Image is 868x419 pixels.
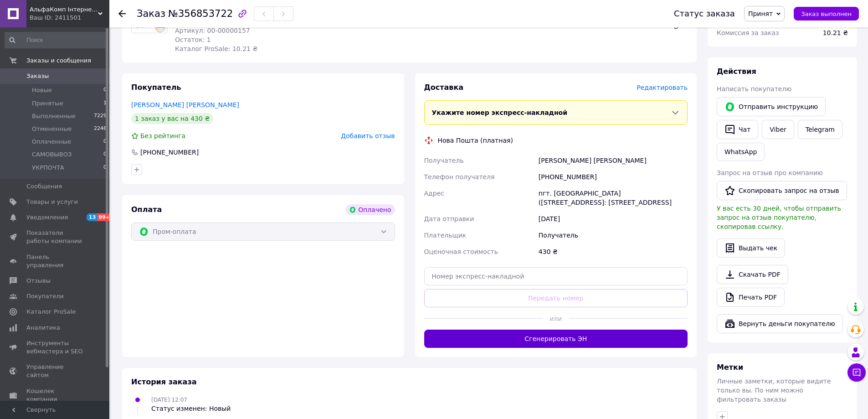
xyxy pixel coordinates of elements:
span: Заказы [26,72,49,80]
span: Артикул: 00-00000157 [175,27,250,34]
span: №356853722 [168,8,233,19]
span: Написать покупателю [717,85,791,93]
input: Номер экспресс-накладной [424,267,688,285]
a: Telegram [798,120,842,139]
span: Уведомления [26,213,68,222]
button: Чат с покупателем [847,363,866,382]
div: 1 заказ у вас на 430 ₴ [131,113,213,124]
div: Статус изменен: Новый [151,404,231,413]
button: Чат [717,120,758,139]
span: Запрос на отзыв про компанию [717,169,823,176]
span: У вас есть 30 дней, чтобы отправить запрос на отзыв покупателю, скопировав ссылку. [717,205,841,230]
input: Поиск [5,32,108,48]
div: Вернуться назад [118,9,126,18]
span: Новые [32,86,52,94]
span: Показатели работы компании [26,229,84,245]
span: УКРПОЧТА [32,164,64,172]
span: Действия [717,67,756,76]
span: Принятые [32,99,63,108]
span: 0 [103,138,107,146]
div: [PHONE_NUMBER] [537,169,689,185]
span: Панель управления [26,253,84,269]
button: Скопировать запрос на отзыв [717,181,847,200]
span: Адрес [424,190,444,197]
span: Заказ выполнен [801,10,852,17]
div: пгт. [GEOGRAPHIC_DATA] ([STREET_ADDRESS]: [STREET_ADDRESS] [537,185,689,211]
span: 10.21 ₴ [823,29,848,36]
a: WhatsApp [717,143,765,161]
span: 0 [103,164,107,172]
span: Плательщик [424,232,467,239]
div: [PERSON_NAME] [PERSON_NAME] [537,152,689,169]
a: Viber [762,120,794,139]
span: Товары и услуги [26,198,78,206]
span: Управление сайтом [26,363,84,379]
span: Покупатели [26,292,64,300]
span: Остаток: 1 [175,36,211,43]
button: Заказ выполнен [794,7,859,21]
button: Выдать чек [717,238,785,258]
span: Заказы и сообщения [26,57,91,65]
div: Статус заказа [674,9,735,18]
span: Сообщения [26,182,62,191]
span: Укажите номер экспресс-накладной [432,109,568,116]
span: Оплата [131,205,162,214]
span: САМОВЫВОЗ [32,150,72,159]
div: Получатель [537,227,689,243]
span: [DATE] 12:07 [151,397,187,403]
span: 99+ [97,213,112,221]
span: 7229 [94,112,107,120]
span: Личные заметки, которые видите только вы. По ним можно фильтровать заказы [717,378,831,403]
span: Оплаченные [32,138,71,146]
button: Сгенерировать ЭН [424,330,688,348]
span: 13 [87,213,97,221]
span: Выполненные [32,112,76,120]
span: АльфаКомп Інтернет магазин [30,5,98,14]
div: Нова Пошта (платная) [436,136,515,145]
button: Вернуть деньги покупателю [717,314,843,333]
span: Инструменты вебмастера и SEO [26,339,84,356]
span: Отмененные [32,125,72,133]
span: Кошелек компании [26,387,84,403]
span: Аналитика [26,324,60,332]
span: Метки [717,363,743,372]
span: 0 [103,150,107,159]
span: Заказ [137,8,165,19]
span: Каталог ProSale: 10.21 ₴ [175,45,257,52]
div: Ваш ID: 2411501 [30,14,109,22]
span: Без рейтинга [140,132,185,140]
span: Добавить отзыв [341,132,395,140]
span: Каталог ProSale [26,308,76,316]
span: Покупатель [131,83,181,92]
span: Редактировать [637,84,688,91]
a: Печать PDF [717,288,785,307]
span: Дата отправки [424,215,474,222]
span: Отзывы [26,277,51,285]
span: История заказа [131,378,197,386]
span: Телефон получателя [424,173,495,181]
span: Получатель [424,157,464,164]
div: [DATE] [537,211,689,227]
span: Комиссия за заказ [717,29,779,36]
span: 1 [103,99,107,108]
div: Оплачено [345,204,395,215]
span: Доставка [424,83,464,92]
button: Отправить инструкцию [717,97,826,116]
div: [PHONE_NUMBER] [139,148,200,157]
a: Скачать PDF [717,265,788,284]
span: 0 [103,86,107,94]
div: 430 ₴ [537,243,689,260]
span: Принят [748,10,773,17]
span: 2246 [94,125,107,133]
a: [PERSON_NAME] [PERSON_NAME] [131,101,239,109]
span: или [543,314,569,323]
span: Оценочная стоимость [424,248,498,255]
